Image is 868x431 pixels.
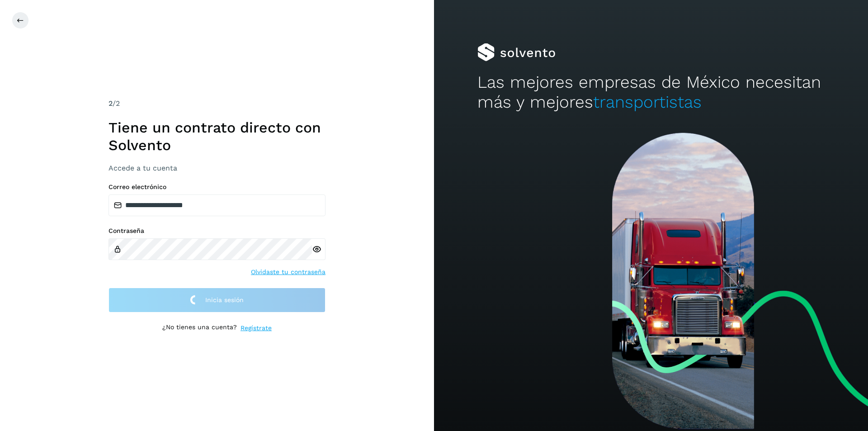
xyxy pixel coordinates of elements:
h2: Las mejores empresas de México necesitan más y mejores [477,72,825,113]
label: Correo electrónico [108,183,325,191]
a: Regístrate [241,323,272,333]
span: Inicia sesión [205,297,244,303]
span: transportistas [593,92,702,112]
span: 2 [108,99,113,108]
div: /2 [108,98,325,109]
h3: Accede a tu cuenta [108,164,325,172]
label: Contraseña [108,227,325,235]
p: ¿No tienes una cuenta? [162,323,237,333]
a: Olvidaste tu contraseña [251,267,325,277]
h1: Tiene un contrato directo con Solvento [108,119,325,154]
button: Inicia sesión [108,288,325,313]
